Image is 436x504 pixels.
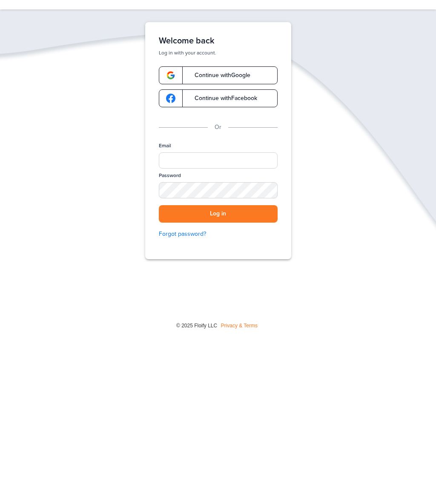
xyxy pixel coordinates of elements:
[159,172,181,180] label: Password
[159,67,278,85] a: google-logoContinue withGoogle
[159,206,278,223] button: Log in
[186,96,257,102] span: Continue with Facebook
[159,143,171,150] label: Email
[176,323,217,329] span: © 2025 Floify LLC
[166,94,175,103] img: google-logo
[159,230,278,239] a: Forgot password?
[159,90,278,108] a: google-logoContinue withFacebook
[186,73,250,79] span: Continue with Google
[215,123,221,132] p: Or
[166,71,175,80] img: google-logo
[221,323,258,329] a: Privacy & Terms
[159,183,278,199] input: Password
[159,153,278,169] input: Email
[159,36,278,46] h1: Welcome back
[159,50,278,57] p: Log in with your account.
